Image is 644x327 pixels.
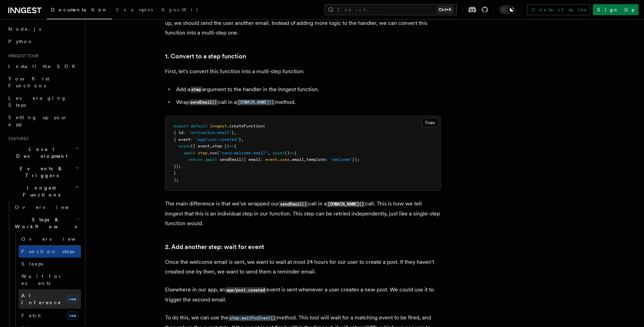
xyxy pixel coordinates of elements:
li: Add a argument to the handler in the Inngest function. [174,85,441,95]
span: Events & Triggers [6,165,75,179]
span: ({ event [191,144,210,148]
p: Elsewhere in our app, an event is sent whenever a user creates a new post. We could use it to tri... [165,285,441,305]
p: First, let's convert this function into a multi-step function: [165,67,441,76]
button: Toggle dark mode [499,6,516,14]
span: AgentKit [161,7,198,12]
a: Wait for events [19,270,81,289]
code: step.waitForEvent() [228,315,277,321]
span: => [289,151,294,155]
span: Wait for events [21,273,62,286]
span: .run [207,151,217,155]
a: Documentation [47,2,112,19]
p: Once the welcome email is sent, we want to wait at most 24 hours for our user to create a post. I... [165,257,441,277]
span: template [306,157,326,162]
button: Local Development [6,143,81,162]
a: Examples [112,2,157,19]
a: Your first Functions [6,73,81,92]
span: , [234,130,236,135]
span: ({ email [241,157,260,162]
span: , [304,157,306,162]
span: () [285,151,289,155]
a: Overview [19,233,81,245]
span: Install the SDK [8,64,80,69]
a: Install the SDK [6,60,81,73]
span: }); [352,157,359,162]
span: async [178,144,191,148]
a: Sleeps [19,258,81,270]
a: Node.js [6,23,81,35]
span: Python [8,39,33,44]
span: async [273,151,285,155]
span: , [210,144,212,148]
span: Your first Functions [8,76,49,88]
span: event [265,157,277,162]
li: Wrap call in a method. [174,97,441,107]
span: Overview [15,204,86,210]
span: : [260,157,263,162]
span: } [239,137,241,142]
button: Inngest Functions [6,182,81,201]
span: Leveraging Steps [8,95,67,108]
span: Documentation [51,7,108,12]
a: Contact sales [527,4,590,15]
span: Features [6,136,29,142]
span: inngest [210,124,227,128]
a: 1. Convert to a step function [165,51,246,61]
span: new [67,311,78,320]
span: : [191,137,193,142]
span: ( [263,124,265,128]
a: AI Inferencenew [19,289,81,309]
span: } [174,171,176,175]
span: { [234,144,236,148]
span: : [183,130,186,135]
span: Steps & Workflows [12,216,77,230]
a: Overview [12,201,81,213]
span: AI Inference [21,293,61,305]
span: sendEmail [219,157,241,162]
span: , [241,137,244,142]
span: . [277,157,280,162]
span: { [294,151,297,155]
span: user [280,157,289,162]
span: .email [289,157,304,162]
a: Sign Up [593,4,638,15]
code: step [190,87,202,93]
span: }); [174,164,181,169]
span: , [268,151,270,155]
p: The main difference is that we've wrapped our call in a call. This is how we tell Inngest that th... [165,199,441,228]
span: "send-welcome-email" [219,151,268,155]
span: "app/user.created" [195,137,239,142]
span: Local Development [6,146,75,160]
a: Leveraging Steps [6,92,81,111]
button: Events & Triggers [6,162,81,182]
span: await [205,157,217,162]
span: ( [217,151,219,155]
span: Overview [21,236,92,242]
span: "activation-email" [188,130,232,135]
span: Sleeps [21,261,43,267]
a: Function steps [19,245,81,258]
span: await [183,151,195,155]
button: Steps & Workflows [12,213,81,233]
span: Inngest tour [6,53,39,59]
a: step.waitForEvent() [228,314,277,321]
a: Setting up your app [6,111,81,131]
span: export [174,124,188,128]
p: However, there is a new requirement: if a user hasn't created a post on our platform within 24 ho... [165,9,441,38]
span: Fetch [21,313,41,318]
code: [DOMAIN_NAME]() [237,99,275,105]
span: { event [174,137,191,142]
span: => [229,144,234,148]
a: Python [6,35,81,48]
span: { id [174,130,183,135]
span: .createFunction [227,124,263,128]
a: [DOMAIN_NAME]() [237,99,275,105]
code: [DOMAIN_NAME]() [327,201,365,207]
span: : [326,157,328,162]
button: Search...Ctrl+K [325,4,457,15]
code: sendEmail() [279,201,308,207]
span: "welcome" [330,157,352,162]
span: Function steps [21,249,74,254]
kbd: Ctrl+K [437,6,453,13]
span: } [232,130,234,135]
